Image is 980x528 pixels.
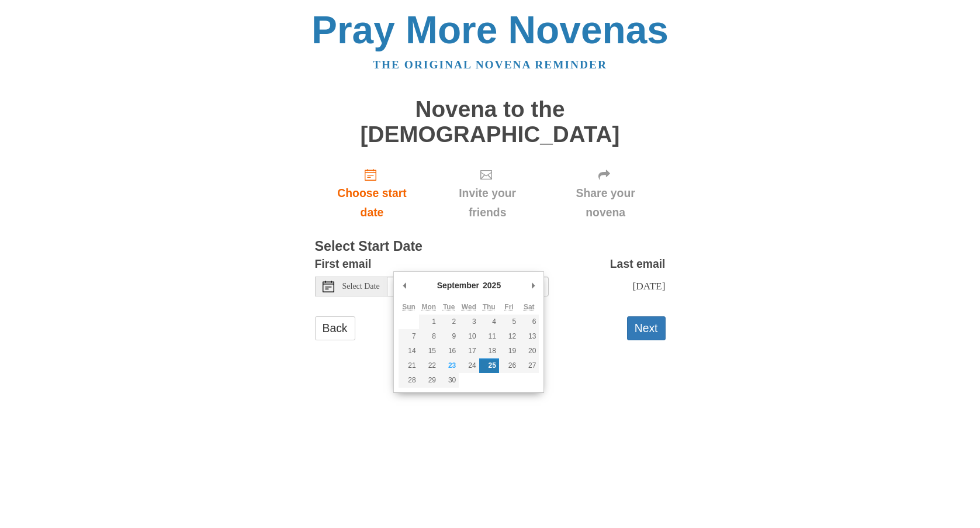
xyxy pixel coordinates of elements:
button: 15 [419,344,439,358]
button: 23 [439,358,459,373]
button: 13 [519,329,539,344]
button: 8 [419,329,439,344]
button: 19 [499,344,519,358]
span: Select Date [342,282,380,291]
abbr: Saturday [524,303,535,311]
button: 20 [519,344,539,358]
div: September [435,277,481,294]
button: 11 [479,329,499,344]
button: 7 [399,329,418,344]
abbr: Friday [504,303,513,311]
button: 22 [419,358,439,373]
a: The original novena reminder [373,58,607,71]
button: 30 [439,373,459,388]
button: 27 [519,358,539,373]
button: 4 [479,315,499,329]
label: First email [315,254,372,274]
h1: Novena to the [DEMOGRAPHIC_DATA] [315,97,666,147]
a: Pray More Novenas [311,8,669,51]
input: Use the arrow keys to pick a date [387,277,549,296]
abbr: Sunday [402,303,415,311]
button: 6 [519,315,539,329]
button: 3 [459,315,479,329]
button: Previous Month [399,277,410,294]
button: 26 [499,358,519,373]
button: 21 [399,358,418,373]
button: Next Month [527,277,539,294]
button: 24 [459,358,479,373]
button: 18 [479,344,499,358]
button: Next [627,316,666,340]
a: Choose start date [315,158,430,228]
div: Click "Next" to confirm your start date first. [546,158,666,228]
span: Invite your friends [441,184,534,222]
button: 25 [479,358,499,373]
button: 1 [419,315,439,329]
h3: Select Start Date [315,239,666,254]
abbr: Tuesday [443,303,455,311]
button: 17 [459,344,479,358]
button: 14 [399,344,418,358]
label: Last email [610,254,666,274]
button: 12 [499,329,519,344]
span: Choose start date [327,184,418,222]
abbr: Wednesday [462,303,476,311]
abbr: Thursday [483,303,496,311]
button: 28 [399,373,418,388]
button: 9 [439,329,459,344]
span: Share your novena [557,184,654,222]
button: 2 [439,315,459,329]
button: 16 [439,344,459,358]
div: 2025 [481,277,503,294]
button: 10 [459,329,479,344]
button: 29 [419,373,439,388]
a: Back [315,316,355,340]
span: [DATE] [632,280,665,292]
button: 5 [499,315,519,329]
abbr: Monday [422,303,437,311]
div: Click "Next" to confirm your start date first. [429,158,545,228]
